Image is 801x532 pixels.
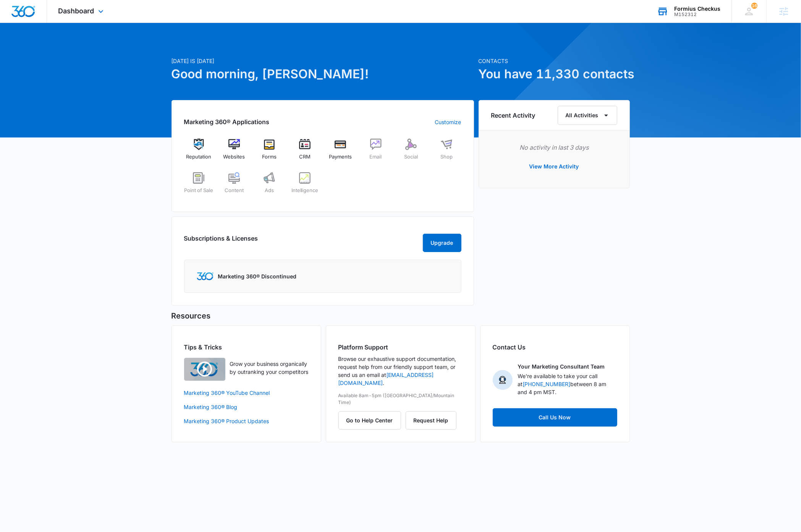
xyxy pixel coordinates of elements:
[184,139,214,166] a: Reputation
[255,139,284,166] a: Forms
[184,417,309,425] a: Marketing 360® Product Updates
[290,139,320,166] a: CRM
[184,343,309,352] h2: Tips & Tricks
[225,187,244,194] span: Content
[751,3,757,9] div: notifications count
[479,57,630,65] p: Contacts
[493,408,617,427] a: Call Us Now
[338,417,406,424] a: Go to Help Center
[432,139,461,166] a: Shop
[406,411,456,430] button: Request Help
[423,234,461,252] button: Upgrade
[326,139,355,166] a: Payments
[172,57,474,65] p: [DATE] is [DATE]
[197,272,214,280] img: Marketing 360 Logo
[338,355,463,387] p: Browse our exhaustive support documentation, request help from our friendly support team, or send...
[493,370,513,390] img: Your Marketing Consultant Team
[493,343,617,352] h2: Contact Us
[370,153,382,161] span: Email
[223,153,245,161] span: Websites
[338,411,401,430] button: Go to Help Center
[406,417,456,424] a: Request Help
[184,117,270,126] h2: Marketing 360® Applications
[255,172,284,200] a: Ads
[404,153,418,161] span: Social
[265,187,274,194] span: Ads
[172,65,474,83] h1: Good morning, [PERSON_NAME]!
[329,153,352,161] span: Payments
[184,389,309,397] a: Marketing 360® YouTube Channel
[440,153,453,161] span: Shop
[674,6,720,12] div: account name
[184,187,213,194] span: Point of Sale
[518,362,605,370] p: Your Marketing Consultant Team
[230,360,309,376] p: Grow your business organically by outranking your competitors
[523,381,571,387] a: [PHONE_NUMBER]
[518,372,617,396] p: We're available to take your call at between 8 am and 4 pm MST.
[262,153,277,161] span: Forms
[558,106,617,125] button: All Activities
[435,118,461,126] a: Customize
[291,187,319,194] span: Intelligence
[58,7,94,15] span: Dashboard
[184,358,225,381] img: Quick Overview Video
[674,12,720,17] div: account id
[219,139,249,166] a: Websites
[491,111,536,120] h6: Recent Activity
[290,172,320,200] a: Intelligence
[479,65,630,83] h1: You have 11,330 contacts
[522,157,587,176] button: View More Activity
[396,139,426,166] a: Social
[218,272,297,280] p: Marketing 360® Discontinued
[751,3,757,9] span: 16
[172,310,630,322] h5: Resources
[184,403,309,411] a: Marketing 360® Blog
[184,172,214,200] a: Point of Sale
[338,392,463,406] p: Available 8am-5pm ([GEOGRAPHIC_DATA]/Mountain Time)
[186,153,211,161] span: Reputation
[338,343,463,352] h2: Platform Support
[219,172,249,200] a: Content
[361,139,390,166] a: Email
[184,234,258,249] h2: Subscriptions & Licenses
[299,153,311,161] span: CRM
[491,143,617,152] p: No activity in last 3 days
